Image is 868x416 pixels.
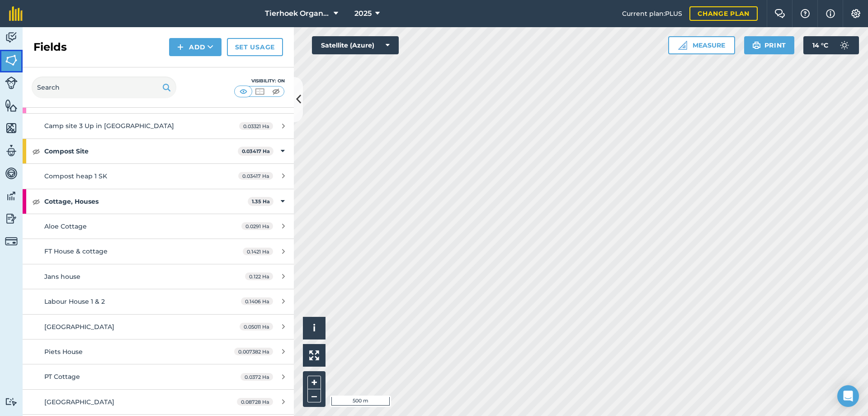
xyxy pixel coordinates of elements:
span: Compost heap 1 SK [44,172,107,180]
img: A question mark icon [800,9,811,18]
button: – [307,389,321,402]
div: Compost Site0.03417 Ha [23,139,294,163]
button: i [303,317,325,339]
button: Add [169,38,222,56]
span: 0.03417 Ha [238,172,273,180]
h2: Fields [33,40,67,54]
span: Aloe Cottage [44,222,87,230]
span: 0.0291 Ha [241,222,273,230]
img: svg+xml;base64,PHN2ZyB4bWxucz0iaHR0cDovL3d3dy53My5vcmcvMjAwMC9zdmciIHdpZHRoPSI1MCIgaGVpZ2h0PSI0MC... [254,87,265,96]
span: PT Cottage [44,373,80,381]
img: svg+xml;base64,PHN2ZyB4bWxucz0iaHR0cDovL3d3dy53My5vcmcvMjAwMC9zdmciIHdpZHRoPSIxOSIgaGVpZ2h0PSIyNC... [162,82,171,93]
button: Measure [668,36,735,54]
img: svg+xml;base64,PHN2ZyB4bWxucz0iaHR0cDovL3d3dy53My5vcmcvMjAwMC9zdmciIHdpZHRoPSI1MCIgaGVpZ2h0PSI0MC... [238,87,249,96]
img: svg+xml;base64,PD94bWwgdmVyc2lvbj0iMS4wIiBlbmNvZGluZz0idXRmLTgiPz4KPCEtLSBHZW5lcmF0b3I6IEFkb2JlIE... [5,235,18,248]
img: svg+xml;base64,PD94bWwgdmVyc2lvbj0iMS4wIiBlbmNvZGluZz0idXRmLTgiPz4KPCEtLSBHZW5lcmF0b3I6IEFkb2JlIE... [5,144,18,158]
img: fieldmargin Logo [9,6,23,21]
img: svg+xml;base64,PD94bWwgdmVyc2lvbj0iMS4wIiBlbmNvZGluZz0idXRmLTgiPz4KPCEtLSBHZW5lcmF0b3I6IEFkb2JlIE... [5,31,18,44]
span: 0.08728 Ha [237,398,273,406]
a: [GEOGRAPHIC_DATA]0.08728 Ha [23,390,294,414]
span: i [313,322,316,334]
img: Two speech bubbles overlapping with the left bubble in the forefront [774,9,785,18]
span: 0.122 Ha [245,273,273,280]
strong: 0.03417 Ha [242,148,270,154]
span: Tierhoek Organic Farm [265,8,330,19]
img: svg+xml;base64,PHN2ZyB4bWxucz0iaHR0cDovL3d3dy53My5vcmcvMjAwMC9zdmciIHdpZHRoPSI1NiIgaGVpZ2h0PSI2MC... [5,99,18,112]
button: 14 °C [803,36,859,54]
img: A cog icon [850,9,861,18]
button: Print [744,36,795,54]
span: 0.0372 Ha [241,373,273,381]
strong: Cottage, Houses [44,189,248,214]
span: Labour House 1 & 2 [44,297,105,306]
div: Open Intercom Messenger [837,385,859,407]
img: svg+xml;base64,PD94bWwgdmVyc2lvbj0iMS4wIiBlbmNvZGluZz0idXRmLTgiPz4KPCEtLSBHZW5lcmF0b3I6IEFkb2JlIE... [5,189,18,203]
img: svg+xml;base64,PD94bWwgdmVyc2lvbj0iMS4wIiBlbmNvZGluZz0idXRmLTgiPz4KPCEtLSBHZW5lcmF0b3I6IEFkb2JlIE... [5,167,18,180]
span: 0.007382 Ha [234,348,273,355]
img: svg+xml;base64,PD94bWwgdmVyc2lvbj0iMS4wIiBlbmNvZGluZz0idXRmLTgiPz4KPCEtLSBHZW5lcmF0b3I6IEFkb2JlIE... [5,77,18,89]
img: svg+xml;base64,PHN2ZyB4bWxucz0iaHR0cDovL3d3dy53My5vcmcvMjAwMC9zdmciIHdpZHRoPSIxOCIgaGVpZ2h0PSIyNC... [32,146,40,157]
img: svg+xml;base64,PHN2ZyB4bWxucz0iaHR0cDovL3d3dy53My5vcmcvMjAwMC9zdmciIHdpZHRoPSI1MCIgaGVpZ2h0PSI0MC... [270,87,282,96]
span: Current plan : PLUS [622,9,682,19]
img: Ruler icon [678,41,687,50]
span: Piets House [44,348,83,356]
img: Four arrows, one pointing top left, one top right, one bottom right and the last bottom left [309,350,319,360]
span: 0.1421 Ha [243,248,273,255]
span: Camp site 3 Up in [GEOGRAPHIC_DATA] [44,122,174,130]
a: Piets House0.007382 Ha [23,339,294,364]
a: [GEOGRAPHIC_DATA]0.05011 Ha [23,315,294,339]
span: FT House & cottage [44,247,108,255]
span: [GEOGRAPHIC_DATA] [44,398,114,406]
a: FT House & cottage0.1421 Ha [23,239,294,263]
a: Set usage [227,38,283,56]
div: Visibility: On [234,77,285,85]
strong: Compost Site [44,139,238,163]
img: svg+xml;base64,PD94bWwgdmVyc2lvbj0iMS4wIiBlbmNvZGluZz0idXRmLTgiPz4KPCEtLSBHZW5lcmF0b3I6IEFkb2JlIE... [5,397,18,406]
img: svg+xml;base64,PHN2ZyB4bWxucz0iaHR0cDovL3d3dy53My5vcmcvMjAwMC9zdmciIHdpZHRoPSIxNyIgaGVpZ2h0PSIxNy... [826,8,835,19]
span: 2025 [354,8,372,19]
span: Jans house [44,273,80,281]
a: Change plan [689,6,758,21]
span: 14 ° C [812,36,828,54]
img: svg+xml;base64,PHN2ZyB4bWxucz0iaHR0cDovL3d3dy53My5vcmcvMjAwMC9zdmciIHdpZHRoPSIxOCIgaGVpZ2h0PSIyNC... [32,196,40,207]
a: Aloe Cottage0.0291 Ha [23,214,294,239]
img: svg+xml;base64,PHN2ZyB4bWxucz0iaHR0cDovL3d3dy53My5vcmcvMjAwMC9zdmciIHdpZHRoPSIxNCIgaGVpZ2h0PSIyNC... [177,42,184,53]
img: svg+xml;base64,PD94bWwgdmVyc2lvbj0iMS4wIiBlbmNvZGluZz0idXRmLTgiPz4KPCEtLSBHZW5lcmF0b3I6IEFkb2JlIE... [5,212,18,225]
strong: 1.35 Ha [252,198,270,205]
span: 0.1406 Ha [241,297,273,305]
div: Cottage, Houses1.35 Ha [23,189,294,214]
a: Camp site 3 Up in [GEOGRAPHIC_DATA]0.03321 Ha [23,114,294,138]
a: Compost heap 1 SK0.03417 Ha [23,164,294,188]
a: Labour House 1 & 20.1406 Ha [23,289,294,314]
input: Search [32,77,176,98]
a: PT Cottage0.0372 Ha [23,364,294,389]
span: 0.05011 Ha [240,323,273,330]
span: [GEOGRAPHIC_DATA] [44,323,114,331]
img: svg+xml;base64,PHN2ZyB4bWxucz0iaHR0cDovL3d3dy53My5vcmcvMjAwMC9zdmciIHdpZHRoPSI1NiIgaGVpZ2h0PSI2MC... [5,121,18,135]
button: Satellite (Azure) [312,36,399,54]
img: svg+xml;base64,PD94bWwgdmVyc2lvbj0iMS4wIiBlbmNvZGluZz0idXRmLTgiPz4KPCEtLSBHZW5lcmF0b3I6IEFkb2JlIE... [835,36,854,54]
a: Jans house0.122 Ha [23,264,294,289]
button: + [307,376,321,389]
img: svg+xml;base64,PHN2ZyB4bWxucz0iaHR0cDovL3d3dy53My5vcmcvMjAwMC9zdmciIHdpZHRoPSI1NiIgaGVpZ2h0PSI2MC... [5,53,18,67]
span: 0.03321 Ha [239,122,273,130]
img: svg+xml;base64,PHN2ZyB4bWxucz0iaHR0cDovL3d3dy53My5vcmcvMjAwMC9zdmciIHdpZHRoPSIxOSIgaGVpZ2h0PSIyNC... [752,40,761,51]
